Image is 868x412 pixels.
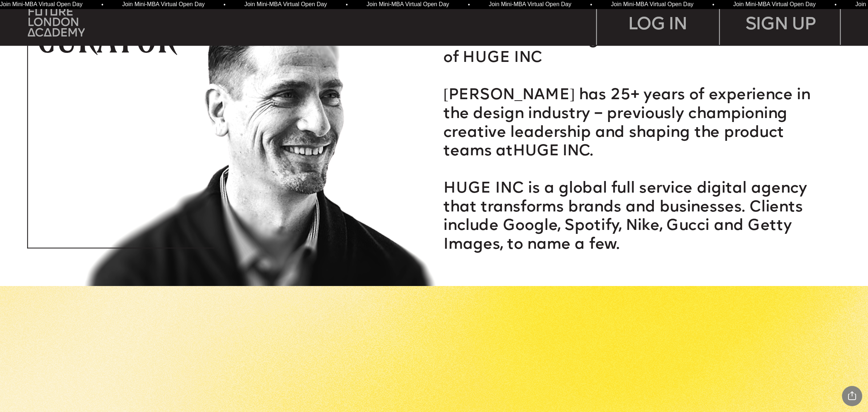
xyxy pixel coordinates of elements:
span: HUGE INC [513,144,590,159]
p: CURATOR [37,18,208,57]
span: • [322,2,324,8]
div: Share [842,386,862,406]
span: HUGE INC is a global full service digital agency that transforms brands and businesses. Clients i... [443,182,811,253]
span: Former Global Design Director of HUGE INC [443,32,673,66]
img: upload-bfdffa89-fac7-4f57-a443-c7c39906ba42.png [28,8,85,37]
span: • [77,2,79,8]
span: • [566,2,568,8]
span: • [810,2,812,8]
span: • [199,2,201,8]
span: • [688,2,690,8]
span: [PERSON_NAME] has 25+ years of experience in the design industry – previously championing creativ... [443,88,815,160]
span: • [444,2,446,8]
